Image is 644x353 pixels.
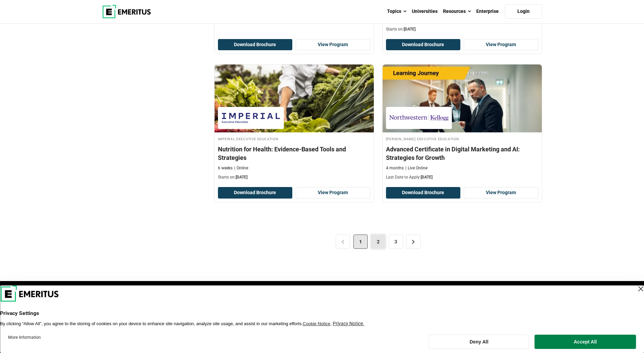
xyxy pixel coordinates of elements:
img: Nutrition for Health: Evidence-Based Tools and Strategies | Online Healthcare Course [215,64,374,132]
a: 3 [389,235,403,249]
img: Kellogg Executive Education [389,110,448,126]
button: Download Brochure [218,187,293,199]
p: Starts on: [218,174,370,180]
p: Starts on: [386,26,538,32]
a: View Program [464,187,538,199]
a: View Program [296,187,370,199]
img: Imperial Executive Education [221,110,280,126]
span: 1 [353,235,368,249]
p: Online [234,165,248,171]
p: Last Date to Apply: [386,174,538,180]
a: AI and Machine Learning Course by Kellogg Executive Education - September 11, 2025 Kellogg Execut... [383,64,542,184]
p: Live Online [405,165,427,171]
button: Download Brochure [386,39,461,51]
button: Download Brochure [218,39,293,51]
img: Advanced Certificate in Digital Marketing and AI: Strategies for Growth | Online AI and Machine L... [383,64,542,132]
p: 6 weeks [218,165,233,171]
a: View Program [296,39,370,51]
span: [DATE] [404,27,416,32]
a: > [406,235,421,249]
h4: Advanced Certificate in Digital Marketing and AI: Strategies for Growth [386,145,538,162]
p: 4 months [386,165,404,171]
span: [DATE] [421,175,433,180]
a: Login [505,4,542,19]
h4: Nutrition for Health: Evidence-Based Tools and Strategies [218,145,370,162]
h4: Imperial Executive Education [218,136,370,142]
button: Download Brochure [386,187,461,199]
a: Healthcare Course by Imperial Executive Education - September 18, 2025 Imperial Executive Educati... [215,64,374,184]
a: View Program [464,39,538,51]
a: 2 [371,235,385,249]
span: [DATE] [236,175,247,180]
h4: [PERSON_NAME] Executive Education [386,136,538,142]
